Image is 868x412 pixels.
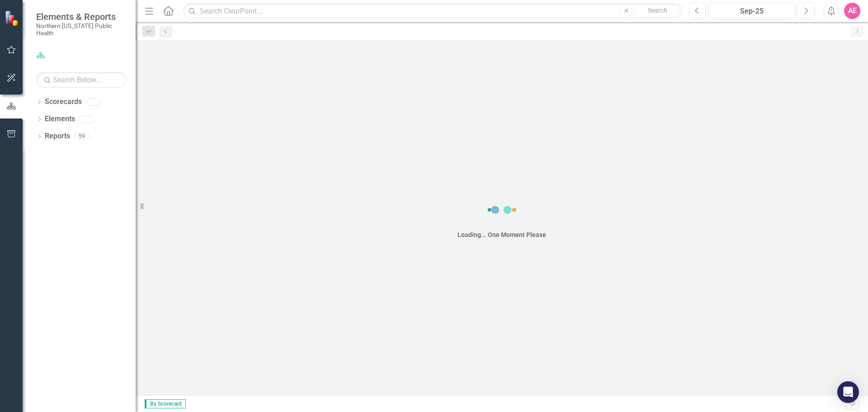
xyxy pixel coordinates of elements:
[36,22,127,37] small: Northern [US_STATE] Public Health
[75,133,89,140] div: 59
[458,230,546,239] div: Loading... One Moment Please
[36,72,127,88] input: Search Below...
[4,9,21,27] img: ClearPoint Strategy
[145,399,186,408] span: By Scorecard
[45,131,70,142] a: Reports
[844,3,860,19] button: AE
[837,381,859,403] div: Open Intercom Messenger
[712,6,792,17] div: Sep-25
[183,3,682,19] input: Search ClearPoint...
[648,7,667,14] span: Search
[708,3,795,19] button: Sep-25
[45,114,75,124] a: Elements
[635,5,680,17] button: Search
[36,11,127,22] span: Elements & Reports
[45,97,82,107] a: Scorecards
